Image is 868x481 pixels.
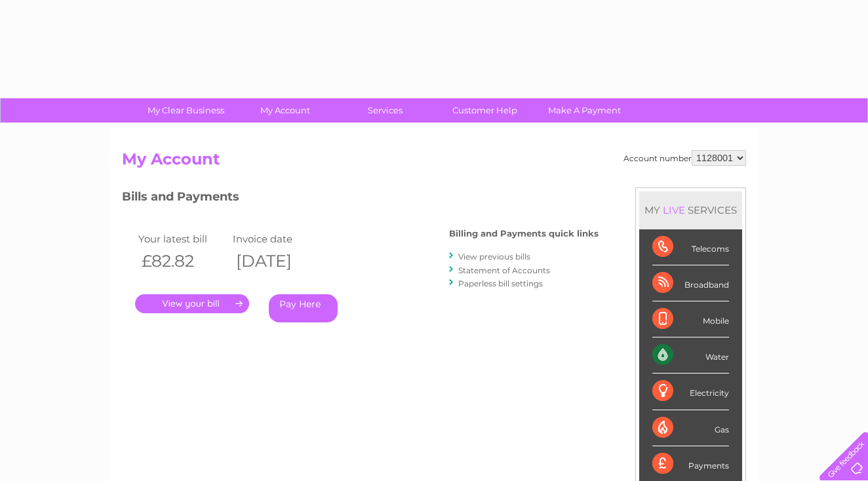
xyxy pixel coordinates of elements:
div: Account number [623,150,746,166]
div: Telecoms [652,229,729,265]
div: LIVE [660,204,688,216]
h3: Bills and Payments [122,187,599,210]
div: Electricity [652,374,729,410]
div: MY SERVICES [639,191,742,229]
a: Customer Help [431,98,539,123]
a: Paperless bill settings [458,279,543,288]
td: Invoice date [229,230,324,248]
a: Make A Payment [530,98,639,123]
h2: My Account [122,150,746,175]
div: Mobile [652,301,729,337]
a: Services [331,98,439,123]
div: Gas [652,410,729,446]
a: Statement of Accounts [458,265,550,275]
a: My Account [231,98,340,123]
a: . [135,294,249,313]
th: £82.82 [135,248,229,275]
a: My Clear Business [132,98,240,123]
a: Pay Here [269,294,338,322]
th: [DATE] [229,248,324,275]
div: Broadband [652,265,729,301]
h4: Billing and Payments quick links [449,229,599,239]
a: View previous bills [458,252,530,261]
div: Water [652,337,729,374]
td: Your latest bill [135,230,229,248]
